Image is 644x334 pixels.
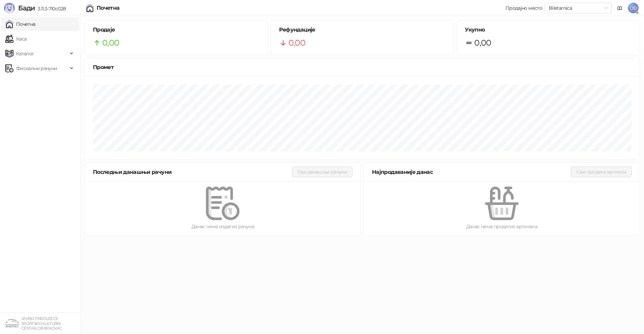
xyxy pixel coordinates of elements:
span: 3.11.3-710c028 [35,6,66,12]
a: Документација [614,3,625,13]
img: 64x64-companyLogo-4a28e1f8-f217-46d7-badd-69a834a81aaf.png [5,317,19,330]
div: Данас нема продатих артикала [375,223,629,230]
h5: Укупно [465,26,632,34]
a: Каса [5,32,26,46]
div: Последњи данашњи рачуни [93,168,292,176]
button: Сви данашњи рачуни [292,166,353,177]
span: Biletarnica [549,3,608,13]
img: Logo [4,3,15,13]
div: Најпродаваније данас [372,168,571,176]
a: Почетна [5,17,36,31]
span: 0,00 [474,37,491,49]
div: Данас нема издатих рачуна [96,223,350,230]
span: 0,00 [102,37,119,49]
button: Сви продати артикли [571,166,632,177]
span: Фискални рачуни [16,62,57,75]
div: Промет [93,63,632,71]
span: DĐ [628,3,639,13]
small: JAVNO PREDUZEĆE SPORTSKO KULTURNI CENTAR, OBRENOVAC [21,316,62,331]
span: 0,00 [288,37,305,49]
span: Бади [18,4,35,12]
div: Продајно место [505,6,542,10]
h5: Рефундације [279,26,446,34]
h5: Продаје [93,26,260,34]
div: Почетна [97,5,120,11]
span: Каталог [16,47,34,60]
